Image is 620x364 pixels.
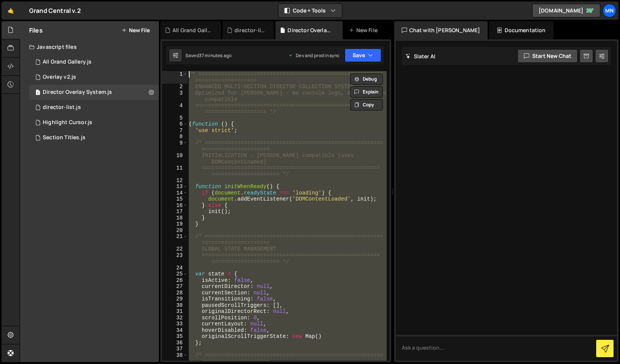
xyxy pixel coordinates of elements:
div: 12 [162,177,188,184]
div: 15298/42891.js [29,85,159,100]
div: All Grand Gallery.js [172,26,212,34]
div: 25 [162,271,188,277]
div: Director Overlay System.js [287,26,333,34]
div: Highlight Cursor.js [43,119,92,126]
div: 14 [162,190,188,196]
div: director-list.js [235,26,265,34]
span: 1 [36,90,40,96]
div: 30 [162,302,188,309]
div: 36 [162,340,188,346]
div: Documentation [489,21,553,39]
div: 26 [162,277,188,284]
div: 1 [162,71,188,84]
div: 34 [162,327,188,334]
div: 18 [162,215,188,221]
button: Save [345,48,381,62]
div: Overlay v2.js [43,74,76,81]
div: 15298/43117.js [29,115,159,130]
div: 6 [162,121,188,128]
div: 20 [162,227,188,234]
div: 15298/40223.js [29,130,159,145]
div: 27 [162,283,188,290]
div: 37 minutes ago [199,52,232,59]
button: Copy [350,99,383,110]
div: 10 [162,152,188,165]
div: 15 [162,196,188,202]
div: Chat with [PERSON_NAME] [394,21,488,39]
a: [DOMAIN_NAME] [532,4,600,17]
button: Start new chat [517,49,578,63]
div: 7 [162,128,188,134]
div: Saved [185,52,232,59]
div: New File [349,26,381,34]
div: 9 [162,140,188,152]
div: 22 [162,246,188,252]
button: Explain [350,86,383,98]
div: 15298/45944.js [29,70,159,85]
div: Grand Central v.2 [29,6,81,15]
div: 29 [162,296,188,302]
button: Debug [350,73,383,85]
div: 15298/43578.js [29,54,159,70]
div: 24 [162,265,188,271]
div: 5 [162,115,188,121]
a: MN [603,4,616,17]
div: Javascript files [20,39,159,54]
div: 15298/40379.js [29,100,159,115]
button: Code + Tools [278,4,342,17]
div: 31 [162,308,188,315]
div: 23 [162,252,188,265]
div: 32 [162,315,188,321]
button: New File [121,27,150,33]
div: 13 [162,184,188,190]
div: 2 [162,84,188,90]
div: 35 [162,333,188,340]
div: 33 [162,321,188,327]
div: 37 [162,346,188,352]
a: 🤙 [2,2,20,20]
div: director-list.js [43,104,81,111]
div: 3 [162,90,188,103]
div: Dev and prod in sync [288,52,340,59]
div: 8 [162,134,188,140]
div: 16 [162,202,188,209]
div: 17 [162,208,188,215]
h2: Slater AI [406,53,436,60]
div: 21 [162,233,188,246]
h2: Files [29,26,43,34]
div: 28 [162,290,188,296]
div: Director Overlay System.js [43,89,112,96]
div: All Grand Gallery.js [43,59,92,65]
div: 19 [162,221,188,227]
div: Section Titles.js [43,134,85,141]
div: 4 [162,103,188,115]
div: 11 [162,165,188,177]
